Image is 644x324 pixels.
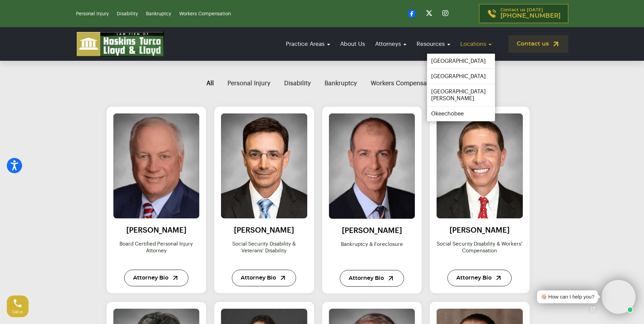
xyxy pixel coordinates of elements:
[113,241,200,261] p: Board Certified Personal Injury Attorney
[76,12,109,16] a: Personal Injury
[318,72,364,95] button: Bankruptcy
[329,241,415,262] p: Bankruptcy & foreclosure
[221,113,307,218] img: louis_turco
[282,34,333,54] a: Practice Areas
[437,113,523,218] img: ian_lloyd
[449,227,510,234] a: [PERSON_NAME]
[372,34,410,54] a: Attorneys
[221,72,277,95] button: Personal Injury
[447,270,512,286] a: Attorney Bio
[126,227,186,234] a: [PERSON_NAME]
[500,8,560,19] p: Contact us [DATE]
[413,34,454,54] a: Resources
[586,302,600,316] a: Open chat
[117,12,138,16] a: Disability
[232,270,296,286] a: Attorney Bio
[342,227,402,234] a: [PERSON_NAME]
[500,13,560,19] span: [PHONE_NUMBER]
[340,270,404,287] a: Attorney Bio
[329,113,415,219] img: Colin Lloyd
[364,72,445,95] button: Workers Compensation
[437,241,523,261] p: Social security disability & workers’ compensation
[540,293,594,301] div: 👋🏼 How can I help you?
[427,84,495,106] a: [GEOGRAPHIC_DATA][PERSON_NAME]
[221,241,307,261] p: social security disability & veterans’ disability
[179,12,231,16] a: Workers Compensation
[124,270,188,286] a: Attorney Bio
[146,12,171,16] a: Bankruptcy
[277,72,318,95] button: Disability
[76,31,164,57] img: logo
[479,4,568,23] a: Contact us [DATE][PHONE_NUMBER]
[427,54,495,69] a: [GEOGRAPHIC_DATA]
[337,34,368,54] a: About Us
[509,35,568,53] a: Contact us
[200,72,221,95] button: All
[234,227,294,234] a: [PERSON_NAME]
[457,34,495,54] a: Locations
[113,113,200,218] img: Steve Hoskins
[13,310,23,314] span: Call us
[427,106,495,121] a: Okeechobee
[427,69,495,84] a: [GEOGRAPHIC_DATA]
